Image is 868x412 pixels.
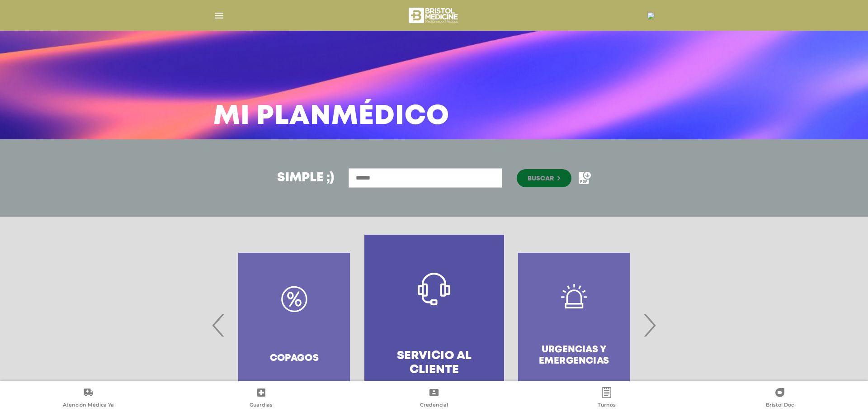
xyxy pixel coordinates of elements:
img: Cober_menu-lines-white.svg [213,10,225,21]
h3: Simple ;) [277,172,334,185]
a: Bristol Doc [693,387,866,410]
span: Credencial [420,402,448,410]
img: bristol-medicine-blanco.png [407,5,461,26]
span: Atención Médica Ya [63,402,114,410]
button: Buscar [517,169,571,187]
a: Turnos [520,387,693,410]
span: Guardias [250,402,273,410]
span: Bristol Doc [766,402,794,410]
span: Previous [210,301,227,350]
h3: Mi Plan Médico [213,105,449,128]
img: 16848 [647,12,655,19]
a: Atención Médica Ya [2,387,175,410]
span: Buscar [528,175,554,182]
h4: Servicio al Cliente [381,349,488,377]
a: Guardias [175,387,347,410]
a: Credencial [348,387,520,410]
span: Next [641,301,658,350]
span: Turnos [598,402,616,410]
